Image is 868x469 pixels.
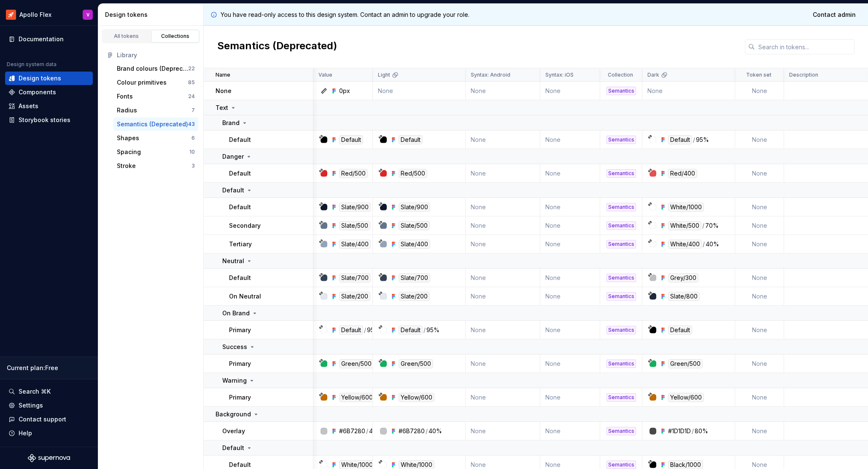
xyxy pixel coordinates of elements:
p: Danger [222,152,244,161]
td: None [735,321,784,339]
td: None [735,269,784,287]
p: Name [216,72,230,78]
div: #6B7280 [339,427,365,435]
div: Green/500 [339,359,374,368]
div: Slate/700 [399,273,430,282]
div: / [702,221,704,230]
p: Overlay [222,427,245,435]
td: None [735,164,784,183]
td: None [466,198,540,216]
div: Green/500 [668,359,703,368]
div: Documentation [19,35,64,43]
div: 43 [188,121,195,128]
div: Slate/500 [399,221,430,230]
p: Value [318,72,332,78]
td: None [466,131,540,149]
button: Search ⌘K [5,385,93,398]
div: #6B7280 [399,427,425,435]
div: White/1000 [668,203,704,212]
button: Apollo FlexV [2,5,96,24]
p: Dark [647,72,659,78]
div: Collections [154,33,197,40]
div: Search ⌘K [19,387,51,396]
p: Light [378,72,390,78]
a: Components [5,85,93,99]
div: Slate/400 [339,240,371,249]
div: Yellow/600 [339,393,375,402]
button: Help [5,426,93,440]
td: None [735,287,784,306]
div: Slate/200 [339,292,370,301]
button: Radius7 [113,104,198,117]
td: None [540,82,600,100]
p: Primary [229,360,251,368]
div: Design tokens [19,74,61,83]
p: Brand [222,119,240,127]
button: Contact support [5,413,93,426]
button: Shapes6 [113,131,198,145]
p: Default [229,274,251,282]
div: Default [339,325,363,335]
td: None [735,388,784,407]
button: Semantics (Deprecated)43 [113,117,198,131]
div: Red/400 [668,169,697,178]
div: Semantics (Deprecated) [117,120,188,128]
div: / [423,325,426,335]
td: None [373,82,466,100]
p: Primary [229,326,251,334]
td: None [540,235,600,253]
div: Semantics [607,326,636,334]
div: / [426,427,428,435]
p: Description [789,72,818,78]
a: Settings [5,399,93,412]
img: dec27273-80c0-4074-a26c-e41a637b8612.png [6,10,16,20]
td: None [466,287,540,306]
div: Contact support [19,415,66,424]
td: None [466,354,540,373]
div: / [364,325,366,335]
div: Semantics [607,292,636,301]
span: Contact admin [813,11,856,19]
div: Yellow/600 [399,393,434,402]
div: 6 [191,135,195,141]
a: Design tokens [5,72,93,85]
div: Stroke [117,162,136,170]
div: Current plan : Free [7,364,91,372]
div: Green/500 [399,359,433,368]
p: Success [222,343,247,351]
p: On Neutral [229,292,261,301]
p: Collection [608,72,633,78]
td: None [735,131,784,149]
td: None [735,422,784,440]
a: Documentation [5,32,93,46]
a: Storybook stories [5,113,93,127]
a: Supernova Logo [28,454,70,462]
p: Background [216,410,251,418]
td: None [466,321,540,339]
div: Help [19,429,32,437]
td: None [540,354,600,373]
div: Semantics [607,274,636,282]
p: Token set [746,72,771,78]
button: Brand colours (Deprecated)22 [113,62,198,75]
td: None [540,131,600,149]
div: 95% [696,135,709,144]
a: Stroke3 [113,159,198,173]
p: Default [229,169,251,178]
button: Spacing10 [113,145,198,159]
div: Fonts [117,92,133,101]
td: None [540,287,600,306]
div: #1D1D1D [668,427,691,435]
div: / [692,427,694,435]
a: Fonts24 [113,90,198,103]
div: Semantics [607,240,636,248]
div: V [86,11,89,18]
div: Semantics [607,461,636,469]
td: None [540,164,600,183]
div: White/500 [668,221,701,230]
p: None [216,87,232,95]
td: None [466,269,540,287]
div: Slate/400 [399,240,430,249]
